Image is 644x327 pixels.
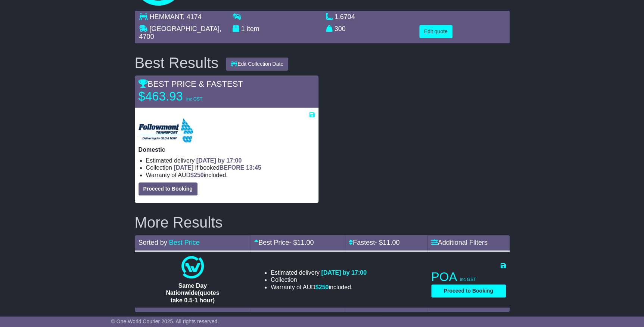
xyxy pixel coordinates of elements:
[169,239,200,246] a: Best Price
[383,239,399,246] span: 11.00
[174,164,193,171] span: [DATE]
[111,318,219,324] span: © One World Courier 2025. All rights reserved.
[220,164,245,171] span: BEFORE
[247,25,259,33] span: item
[289,239,314,246] span: - $
[186,96,202,102] span: inc GST
[335,13,355,21] span: 1.6704
[297,239,314,246] span: 11.00
[139,239,167,246] span: Sorted by
[146,164,315,171] li: Collection
[190,172,204,178] span: $
[335,25,346,33] span: 300
[271,269,367,276] li: Estimated delivery
[139,89,232,104] p: $463.93
[431,239,488,246] a: Additional Filters
[146,157,315,164] li: Estimated delivery
[319,284,329,290] span: 250
[139,118,193,142] img: Followmont Transport: Domestic
[181,256,204,278] img: One World Courier: Same Day Nationwide(quotes take 0.5-1 hour)
[131,55,223,71] div: Best Results
[321,269,367,276] span: [DATE] by 17:00
[146,172,315,179] li: Warranty of AUD included.
[246,164,261,171] span: 13:45
[271,276,367,283] li: Collection
[139,182,197,195] button: Proceed to Booking
[419,25,452,38] button: Edit quote
[174,164,261,171] span: if booked
[150,25,220,33] span: [GEOGRAPHIC_DATA]
[460,277,476,282] span: inc GST
[254,239,314,246] a: Best Price- $11.00
[139,79,243,89] span: BEST PRICE & FASTEST
[135,214,510,231] h2: More Results
[431,269,506,284] p: POA
[139,146,315,153] p: Domestic
[196,157,242,164] span: [DATE] by 17:00
[183,13,202,21] span: , 4174
[349,239,399,246] a: Fastest- $11.00
[166,283,219,303] span: Same Day Nationwide(quotes take 0.5-1 hour)
[271,284,367,291] li: Warranty of AUD included.
[150,13,183,21] span: HEMMANT
[194,172,204,178] span: 250
[315,284,329,290] span: $
[241,25,245,33] span: 1
[226,58,288,71] button: Edit Collection Date
[139,25,221,41] span: , 4700
[375,239,399,246] span: - $
[431,284,506,297] button: Proceed to Booking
